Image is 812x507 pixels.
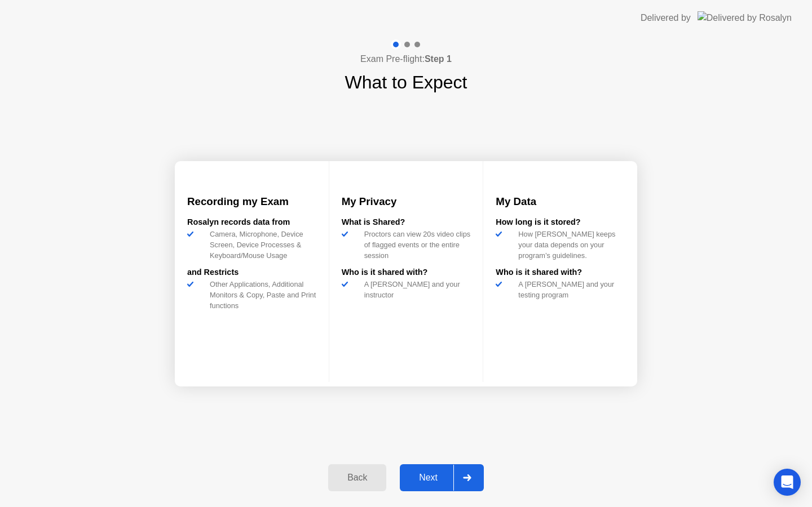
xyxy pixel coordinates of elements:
div: Other Applications, Additional Monitors & Copy, Paste and Print functions [205,279,316,312]
h4: Exam Pre-flight: [360,52,452,66]
div: Next [403,473,453,483]
div: Open Intercom Messenger [774,469,801,496]
h3: Recording my Exam [187,194,316,210]
div: Camera, Microphone, Device Screen, Device Processes & Keyboard/Mouse Usage [205,229,316,261]
div: and Restricts [187,266,316,279]
h1: What to Expect [345,69,467,96]
div: How [PERSON_NAME] keeps your data depends on your program’s guidelines. [514,229,625,261]
div: How long is it stored? [496,216,625,229]
div: A [PERSON_NAME] and your instructor [360,279,471,300]
div: Delivered by [641,11,691,25]
div: A [PERSON_NAME] and your testing program [514,279,625,300]
b: Step 1 [425,54,452,64]
div: Proctors can view 20s video clips of flagged events or the entire session [360,229,471,261]
div: Back [332,473,383,483]
button: Next [400,464,484,491]
div: Rosalyn records data from [187,216,316,229]
h3: My Data [496,194,625,210]
div: What is Shared? [342,216,471,229]
div: Who is it shared with? [342,266,471,279]
img: Delivered by Rosalyn [698,11,792,24]
div: Who is it shared with? [496,266,625,279]
button: Back [328,464,386,491]
h3: My Privacy [342,194,471,210]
